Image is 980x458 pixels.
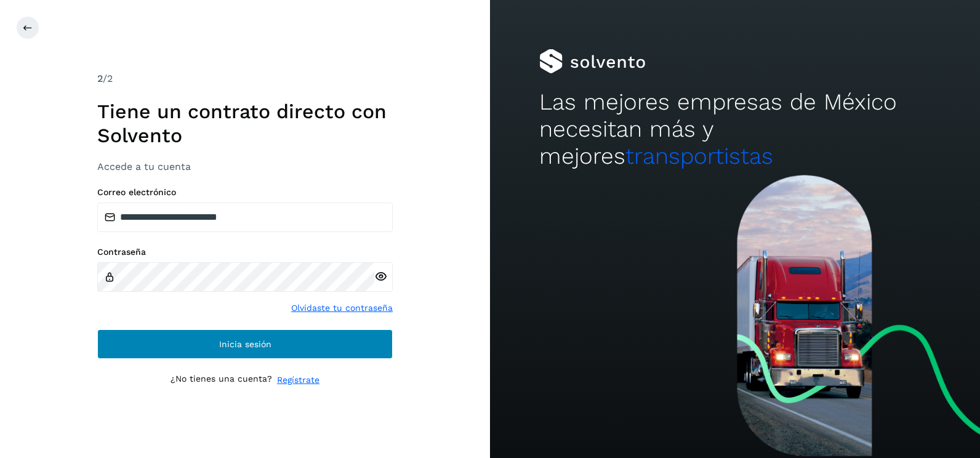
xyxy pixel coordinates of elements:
p: ¿No tienes una cuenta? [171,374,272,387]
label: Correo electrónico [97,187,393,198]
h3: Accede a tu cuenta [97,161,393,172]
a: Olvidaste tu contraseña [291,302,393,315]
button: Inicia sesión [97,329,393,359]
span: transportistas [625,143,773,169]
div: /2 [97,71,393,86]
h2: Las mejores empresas de México necesitan más y mejores [539,89,931,171]
h1: Tiene un contrato directo con Solvento [97,100,393,147]
label: Contraseña [97,247,393,257]
span: 2 [97,73,103,84]
span: Inicia sesión [219,340,271,348]
a: Regístrate [277,374,319,387]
